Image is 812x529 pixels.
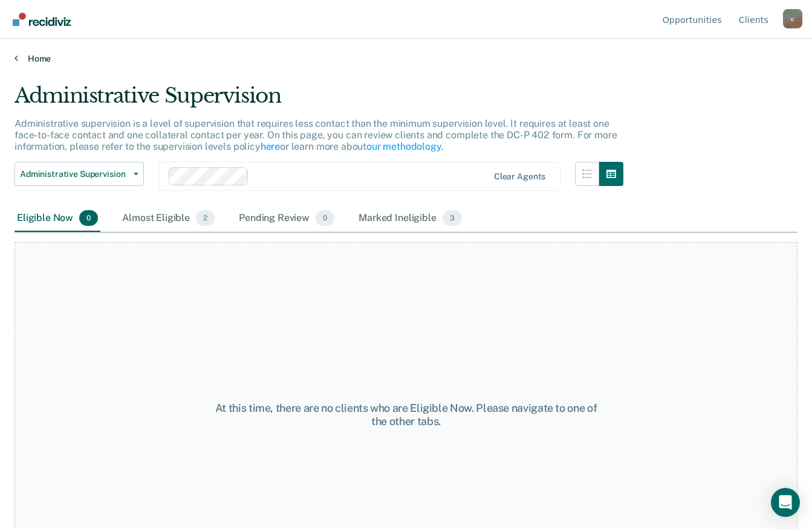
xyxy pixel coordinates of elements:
div: c [783,9,802,28]
div: Administrative Supervision [15,83,623,118]
a: here [261,141,280,152]
div: Almost Eligible2 [120,205,217,232]
button: Administrative Supervision [15,162,144,186]
div: Clear agents [494,172,545,182]
img: Recidiviz [13,13,71,26]
div: Pending Review0 [236,205,337,232]
span: Administrative Supervision [20,169,129,179]
button: Profile dropdown button [783,9,802,28]
span: 0 [316,210,334,226]
div: Marked Ineligible3 [356,205,464,232]
div: At this time, there are no clients who are Eligible Now. Please navigate to one of the other tabs. [210,402,602,428]
span: 2 [196,210,215,226]
a: Home [15,53,797,64]
p: Administrative supervision is a level of supervision that requires less contact than the minimum ... [15,118,617,152]
div: Open Intercom Messenger [771,488,800,517]
div: Eligible Now0 [15,205,100,232]
span: 0 [79,210,98,226]
a: our methodology [366,141,441,152]
span: 3 [443,210,462,226]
